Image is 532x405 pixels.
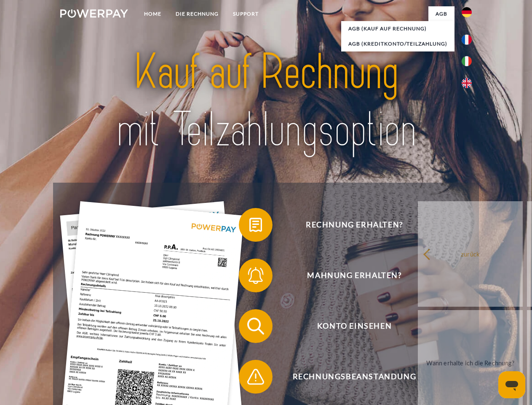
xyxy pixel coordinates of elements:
img: title-powerpay_de.svg [80,40,452,162]
a: AGB (Kauf auf Rechnung) [341,21,454,36]
img: qb_bell.svg [245,265,266,286]
img: qb_bill.svg [245,214,266,235]
span: Mahnung erhalten? [251,259,457,292]
a: Home [137,6,168,22]
iframe: Schaltfläche zum Öffnen des Messaging-Fensters [498,371,525,398]
span: Rechnung erhalten? [251,208,457,242]
a: DIE RECHNUNG [168,6,226,22]
a: SUPPORT [226,6,266,22]
img: fr [462,35,472,45]
img: qb_search.svg [245,316,266,337]
span: Rechnungsbeanstandung [251,360,457,394]
a: AGB (Kreditkonto/Teilzahlung) [341,36,454,51]
span: Konto einsehen [251,309,457,343]
div: Wann erhalte ich die Rechnung? [423,357,518,368]
button: Konto einsehen [239,309,458,343]
button: Rechnung erhalten? [239,208,458,242]
img: en [462,78,472,88]
button: Rechnungsbeanstandung [239,360,458,394]
img: de [462,7,472,17]
div: zurück [423,248,518,259]
img: logo-powerpay-white.svg [60,9,128,18]
img: qb_warning.svg [245,366,266,387]
a: agb [428,6,454,22]
img: it [462,56,472,66]
button: Mahnung erhalten? [239,259,458,292]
